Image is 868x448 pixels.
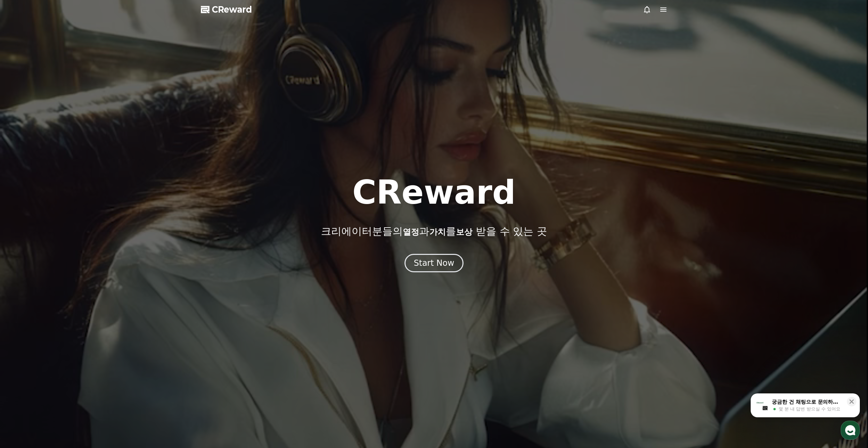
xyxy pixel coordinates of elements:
[352,176,516,209] h1: CReward
[404,254,464,272] button: Start Now
[321,225,547,237] p: 크리에이터분들의 과 를 받을 수 있는 곳
[404,261,464,267] a: Start Now
[403,227,419,237] span: 열정
[414,258,454,269] div: Start Now
[429,227,446,237] span: 가치
[201,4,252,15] a: CReward
[456,227,472,237] span: 보상
[212,4,252,15] span: CReward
